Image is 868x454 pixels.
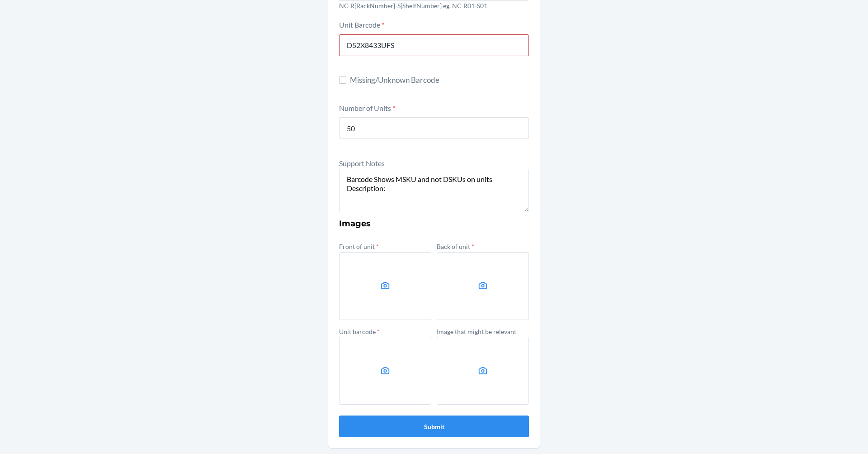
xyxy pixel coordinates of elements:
p: NC-R{RackNumber}-S{ShelfNumber} eg. NC-R01-S01 [339,1,529,10]
label: Image that might be relevant [437,328,516,335]
label: Support Notes [339,159,385,167]
label: Unit Barcode [339,20,384,29]
label: Number of Units [339,104,395,112]
button: Submit [339,416,529,437]
label: Back of unit [437,243,474,250]
input: Missing/Unknown Barcode [339,76,346,84]
h3: Images [339,218,529,229]
span: Missing/Unknown Barcode [350,74,529,86]
label: Unit barcode [339,328,380,335]
label: Front of unit [339,243,379,250]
